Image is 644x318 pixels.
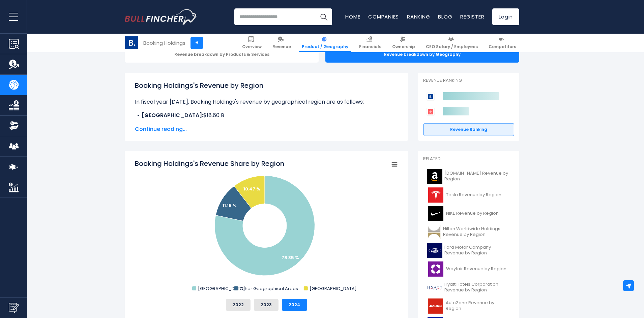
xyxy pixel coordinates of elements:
[427,187,444,203] img: TSLA logo
[423,278,514,297] a: Hyatt Hotels Corporation Revenue by Region
[427,169,442,184] img: AMZN logo
[135,159,398,293] svg: Booking Holdings's Revenue Share by Region
[492,8,519,25] a: Login
[427,298,444,314] img: AZO logo
[427,93,435,101] img: Booking Holdings competitors logo
[423,223,514,241] a: Hilton Worldwide Holdings Revenue by Region
[239,34,265,52] a: Overview
[325,46,519,63] div: Revenue breakdown by Geography
[423,34,481,52] a: CEO Salary / Employees
[486,34,519,52] a: Competitors
[444,171,510,182] span: [DOMAIN_NAME] Revenue by Region
[423,167,514,186] a: [DOMAIN_NAME] Revenue by Region
[9,121,19,131] img: Ownership
[198,285,245,292] text: [GEOGRAPHIC_DATA]
[272,44,291,49] span: Revenue
[142,111,203,119] b: [GEOGRAPHIC_DATA]:
[125,9,198,25] img: Bullfincher logo
[135,80,398,91] h1: Booking Holdings's Revenue by Region
[427,206,444,221] img: NKE logo
[460,13,484,20] a: Register
[423,241,514,260] a: Ford Motor Company Revenue by Region
[368,13,399,20] a: Companies
[446,211,499,216] span: NIKE Revenue by Region
[191,37,203,49] a: +
[315,8,332,25] button: Search
[423,297,514,315] a: AutoZone Revenue by Region
[226,299,251,311] button: 2022
[423,123,514,136] a: Revenue Ranking
[423,186,514,204] a: Tesla Revenue by Region
[282,254,299,261] text: 78.35 %
[423,260,514,278] a: Wayfair Revenue by Region
[135,111,398,119] li: $18.60 B
[444,282,510,293] span: Hyatt Hotels Corporation Revenue by Region
[426,44,478,49] span: CEO Salary / Employees
[423,78,514,83] p: Revenue Ranking
[345,13,360,20] a: Home
[389,34,418,52] a: Ownership
[135,119,398,128] li: $2.65 B
[356,34,384,52] a: Financials
[427,261,444,277] img: W logo
[444,245,510,256] span: Ford Motor Company Revenue by Region
[427,224,441,240] img: HLT logo
[243,186,260,192] text: 10.47 %
[489,44,516,49] span: Competitors
[438,13,452,20] a: Blog
[135,159,284,168] tspan: Booking Holdings's Revenue Share by Region
[443,226,510,238] span: Hilton Worldwide Holdings Revenue by Region
[240,285,298,292] text: Other Geographical Areas
[269,34,294,52] a: Revenue
[223,202,237,209] text: 11.18 %
[282,299,307,311] button: 2024
[427,108,435,116] img: Airbnb competitors logo
[427,280,442,295] img: H logo
[254,299,279,311] button: 2023
[407,13,430,20] a: Ranking
[446,266,506,272] span: Wayfair Revenue by Region
[142,119,216,127] b: Other Geographical Areas:
[135,125,398,133] span: Continue reading...
[299,34,351,52] a: Product / Geography
[310,285,357,292] text: [GEOGRAPHIC_DATA]
[427,243,442,258] img: F logo
[143,39,185,47] div: Booking Holdings
[125,9,197,25] a: Go to homepage
[423,204,514,223] a: NIKE Revenue by Region
[446,300,510,312] span: AutoZone Revenue by Region
[135,98,398,106] p: In fiscal year [DATE], Booking Holdings's revenue by geographical region are as follows:
[302,44,348,49] span: Product / Geography
[392,44,415,49] span: Ownership
[125,46,319,63] div: Revenue breakdown by Products & Services
[125,36,138,49] img: BKNG logo
[446,192,501,198] span: Tesla Revenue by Region
[423,156,514,162] p: Related
[359,44,381,49] span: Financials
[242,44,262,49] span: Overview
